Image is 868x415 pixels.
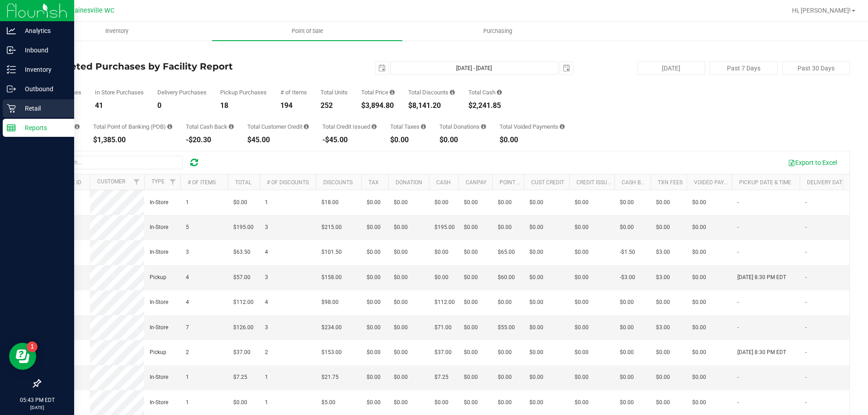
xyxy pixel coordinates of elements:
[692,223,706,232] span: $0.00
[500,136,565,144] div: $0.00
[656,223,670,232] span: $0.00
[321,248,342,256] span: $101.50
[186,198,189,207] span: 1
[692,323,706,332] span: $0.00
[710,61,778,75] button: Past 7 Days
[805,248,807,256] span: -
[408,102,455,109] div: $8,141.20
[481,124,486,130] i: Sum of all round-up-to-next-dollar total price adjustments for all purchases in the date range.
[656,373,670,382] span: $0.00
[394,398,408,407] span: $0.00
[322,124,377,130] div: Total Credit Issued
[529,298,543,307] span: $0.00
[235,179,251,186] a: Total
[390,136,426,144] div: $0.00
[464,248,478,256] span: $0.00
[620,373,634,382] span: $0.00
[7,123,16,132] inline-svg: Reports
[620,273,635,282] span: -$3.00
[150,223,168,232] span: In-Store
[500,179,564,186] a: Point of Banking (POB)
[265,398,268,407] span: 1
[805,398,807,407] span: -
[737,198,739,207] span: -
[167,124,172,130] i: Sum of the successful, non-voided point-of-banking payment transactions, both via payment termina...
[367,248,381,256] span: $0.00
[468,102,502,109] div: $2,241.85
[394,348,408,357] span: $0.00
[575,323,589,332] span: $0.00
[637,61,705,75] button: [DATE]
[439,136,486,144] div: $0.00
[368,179,379,186] a: Tax
[620,198,634,207] span: $0.00
[805,348,807,357] span: -
[434,198,448,207] span: $0.00
[434,348,452,357] span: $37.00
[367,223,381,232] span: $0.00
[186,273,189,282] span: 4
[656,398,670,407] span: $0.00
[464,298,478,307] span: $0.00
[656,348,670,357] span: $0.00
[739,179,791,186] a: Pickup Date & Time
[805,298,807,307] span: -
[464,398,478,407] span: $0.00
[394,248,408,256] span: $0.00
[150,248,168,256] span: In-Store
[394,373,408,382] span: $0.00
[620,248,635,256] span: -$1.50
[575,373,589,382] span: $0.00
[186,323,189,332] span: 7
[656,298,670,307] span: $0.00
[367,398,381,407] span: $0.00
[220,102,267,109] div: 18
[27,341,38,352] iframe: Resource center unread badge
[421,124,426,130] i: Sum of the total taxes for all purchases in the date range.
[233,198,247,207] span: $0.00
[497,89,502,95] i: Sum of the successful, non-voided cash payment transactions for all purchases in the date range. ...
[529,248,543,256] span: $0.00
[468,89,502,95] div: Total Cash
[620,348,634,357] span: $0.00
[782,61,850,75] button: Past 30 Days
[575,398,589,407] span: $0.00
[321,373,339,382] span: $21.75
[267,179,309,186] a: # of Discounts
[576,179,614,186] a: Credit Issued
[434,298,455,307] span: $112.00
[157,89,207,95] div: Delivery Purchases
[531,179,564,186] a: Cust Credit
[40,61,310,71] h4: Completed Purchases by Facility Report
[150,398,168,407] span: In-Store
[620,398,634,407] span: $0.00
[367,298,381,307] span: $0.00
[95,102,144,109] div: 41
[157,102,207,109] div: 0
[233,223,254,232] span: $195.00
[361,89,395,95] div: Total Price
[321,198,339,207] span: $18.00
[434,398,448,407] span: $0.00
[394,198,408,207] span: $0.00
[394,223,408,232] span: $0.00
[129,174,144,190] a: Filter
[622,179,651,186] a: Cash Back
[498,348,512,357] span: $0.00
[620,298,634,307] span: $0.00
[7,65,16,74] inline-svg: Inventory
[692,373,706,382] span: $0.00
[498,223,512,232] span: $0.00
[792,7,851,14] span: Hi, [PERSON_NAME]!
[265,373,268,382] span: 1
[75,124,80,130] i: Sum of the successful, non-voided CanPay payment transactions for all purchases in the date range.
[575,223,589,232] span: $0.00
[95,89,144,95] div: In Store Purchases
[150,323,168,332] span: In-Store
[372,124,377,130] i: Sum of all account credit issued for all refunds from returned purchases in the date range.
[692,273,706,282] span: $0.00
[186,398,189,407] span: 1
[186,136,234,144] div: -$20.30
[265,223,268,232] span: 3
[394,273,408,282] span: $0.00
